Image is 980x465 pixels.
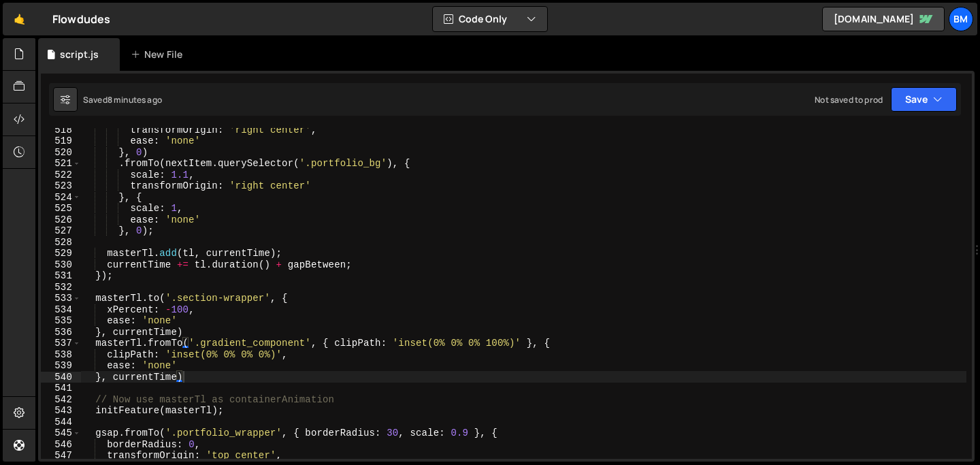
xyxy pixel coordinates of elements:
[891,87,957,112] button: Save
[41,192,81,204] div: 524
[41,428,81,439] div: 545
[60,48,99,61] div: script.js
[433,7,547,31] button: Code Only
[41,180,81,192] div: 523
[3,3,36,35] a: 🤙
[41,338,81,349] div: 537
[41,259,81,271] div: 530
[41,405,81,417] div: 543
[41,383,81,394] div: 541
[131,48,188,61] div: New File
[83,94,162,106] div: Saved
[41,270,81,282] div: 531
[41,439,81,451] div: 546
[41,158,81,170] div: 521
[41,282,81,293] div: 532
[41,214,81,226] div: 526
[41,203,81,214] div: 525
[41,248,81,259] div: 529
[41,450,81,462] div: 547
[41,237,81,248] div: 528
[52,11,110,27] div: Flowdudes
[108,94,162,106] div: 8 minutes ago
[949,7,973,31] a: bm
[41,327,81,338] div: 536
[41,360,81,372] div: 539
[41,315,81,327] div: 535
[41,225,81,237] div: 527
[41,125,81,136] div: 518
[41,349,81,361] div: 538
[41,147,81,159] div: 520
[41,372,81,383] div: 540
[815,94,883,106] div: Not saved to prod
[822,7,945,31] a: [DOMAIN_NAME]
[41,417,81,428] div: 544
[41,293,81,304] div: 533
[41,394,81,406] div: 542
[41,170,81,181] div: 522
[41,304,81,316] div: 534
[41,135,81,147] div: 519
